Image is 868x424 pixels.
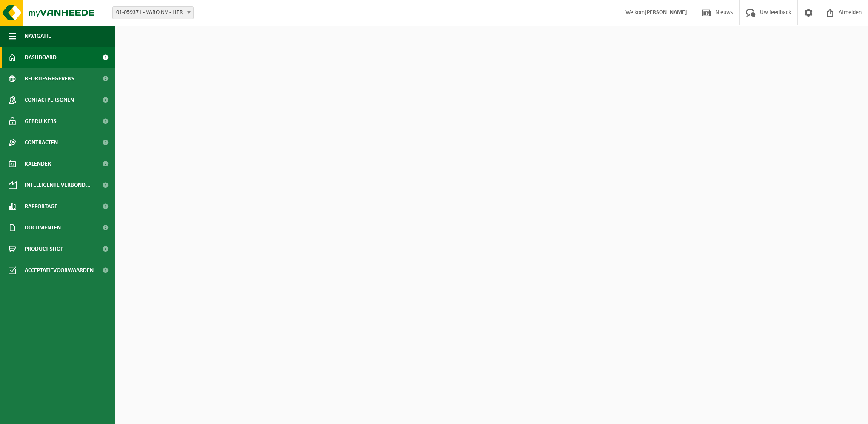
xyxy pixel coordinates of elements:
span: Kalender [25,153,51,175]
span: Contactpersonen [25,89,74,111]
span: 01-059371 - VARO NV - LIER [113,7,193,19]
span: Documenten [25,217,61,238]
span: Intelligente verbond... [25,175,91,196]
span: Bedrijfsgegevens [25,68,74,89]
span: Dashboard [25,47,57,68]
span: Contracten [25,132,58,153]
span: Gebruikers [25,111,57,132]
span: Acceptatievoorwaarden [25,260,94,281]
strong: [PERSON_NAME] [645,9,687,16]
span: 01-059371 - VARO NV - LIER [112,6,194,19]
span: Rapportage [25,196,57,217]
span: Product Shop [25,238,63,260]
span: Navigatie [25,26,51,47]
